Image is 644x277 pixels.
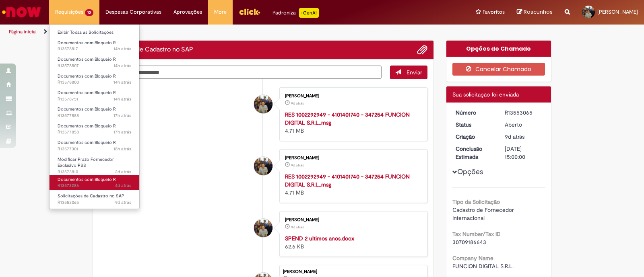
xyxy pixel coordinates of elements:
time: 29/09/2025 18:11:49 [114,79,131,85]
button: Adicionar anexos [417,45,427,55]
a: Página inicial [9,29,37,35]
span: 10 [85,9,93,16]
span: Documentos com Bloqueio R [58,140,116,146]
time: 21/09/2025 09:01:57 [291,225,304,230]
ul: Trilhas de página [6,25,423,39]
b: Company Name [452,254,493,262]
span: Documentos com Bloqueio R [58,56,116,62]
div: Lucas Xavier De Oliveira [254,219,272,237]
span: Enviar [407,69,422,76]
textarea: Digite sua mensagem aqui... [99,66,382,79]
ul: Requisições [49,24,140,209]
div: R13553065 [505,109,542,117]
span: R13577301 [58,146,131,152]
span: R13578751 [58,96,131,103]
span: R13553065 [58,199,131,206]
div: [PERSON_NAME] [283,269,423,274]
time: 21/09/2025 09:03:16 [505,133,524,140]
div: Lucas Xavier De Oliveira [254,157,272,175]
time: 29/09/2025 14:32:06 [114,146,131,152]
span: 9d atrás [291,163,304,168]
div: [PERSON_NAME] [285,94,419,98]
span: Documentos com Bloqueio R [58,176,116,183]
div: [PERSON_NAME] [285,217,419,222]
a: RES 1002292949 - 4101401740 - 347254 FUNCION DIGITAL S.R.L..msg [285,111,410,126]
time: 21/09/2025 09:02:29 [291,101,304,106]
div: Aberto [505,121,542,129]
dt: Status [450,121,499,129]
span: R13578800 [58,79,131,86]
a: Aberto R13577858 : Documentos com Bloqueio R [50,122,139,137]
span: Documentos com Bloqueio R [58,90,116,96]
span: FUNCION DIGITAL S.R.L. [452,263,514,270]
span: 9d atrás [115,199,131,205]
span: 4d atrás [115,183,131,189]
dt: Conclusão Estimada [450,145,499,161]
a: Aberto R13578817 : Documentos com Bloqueio R [50,39,139,53]
span: 17h atrás [114,129,131,135]
span: R13577858 [58,129,131,135]
div: 4.71 MB [285,172,419,197]
div: [DATE] 15:00:00 [505,145,542,161]
time: 26/09/2025 19:10:14 [115,183,131,189]
dt: Número [450,109,499,117]
div: 62.6 KB [285,234,419,250]
time: 29/09/2025 15:43:19 [114,129,131,135]
span: More [214,8,227,16]
span: 9d atrás [505,133,524,140]
span: 14h atrás [114,96,131,102]
time: 29/09/2025 18:17:08 [114,46,131,52]
button: Enviar [390,66,427,79]
span: R13572286 [58,183,131,189]
a: Aberto R13578751 : Documentos com Bloqueio R [50,88,139,103]
img: ServiceNow [1,4,42,20]
a: Aberto R13573810 : Modificar Prazo Fornecedor Exclusivo PSS [50,155,139,172]
span: 14h atrás [114,46,131,52]
time: 28/09/2025 10:40:18 [115,169,131,175]
span: R13577888 [58,113,131,119]
span: Aprovações [173,8,202,16]
a: Aberto R13578807 : Documentos com Bloqueio R [50,55,139,70]
span: Rascunhos [524,8,553,16]
span: Documentos com Bloqueio R [58,123,116,129]
time: 29/09/2025 18:15:05 [114,63,131,69]
div: 21/09/2025 09:03:16 [505,133,542,141]
span: Requisições [55,8,83,16]
dt: Criação [450,133,499,141]
div: 4.71 MB [285,111,419,135]
span: 9d atrás [291,225,304,230]
a: Aberto R13577888 : Documentos com Bloqueio R [50,105,139,120]
span: 14h atrás [114,79,131,85]
span: Documentos com Bloqueio R [58,106,116,112]
time: 29/09/2025 17:58:29 [114,96,131,102]
span: [PERSON_NAME] [597,8,638,15]
span: 30709186643 [452,238,486,246]
span: Despesas Corporativas [105,8,161,16]
div: Lucas Xavier De Oliveira [254,95,272,113]
a: Aberto R13572286 : Documentos com Bloqueio R [50,175,139,190]
b: Tax Number/Tax ID [452,230,501,238]
a: Aberto R13578800 : Documentos com Bloqueio R [50,72,139,87]
span: Modificar Prazo Fornecedor Exclusivo PSS [58,156,114,169]
span: 17h atrás [114,113,131,119]
span: R13573810 [58,169,131,175]
b: Tipo da Solicitação [452,198,500,205]
img: click_logo_yellow_360x200.png [239,6,260,18]
span: Documentos com Bloqueio R [58,73,116,79]
span: Documentos com Bloqueio R [58,40,116,46]
div: Padroniza [272,8,319,18]
span: Favoritos [483,8,505,16]
span: Cadastro de Fornecedor Internacional [452,206,516,222]
a: SPEND 2 ultimos anos.docx [285,235,354,242]
p: +GenAi [299,8,319,18]
span: 14h atrás [114,63,131,69]
span: Sua solicitação foi enviada [452,91,519,98]
div: Opções do Chamado [446,41,551,57]
a: Rascunhos [517,8,553,16]
a: Exibir Todas as Solicitações [50,28,139,37]
a: RES 1002292949 - 4101401740 - 347254 FUNCION DIGITAL S.R.L..msg [285,173,410,188]
time: 29/09/2025 15:46:46 [114,113,131,119]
